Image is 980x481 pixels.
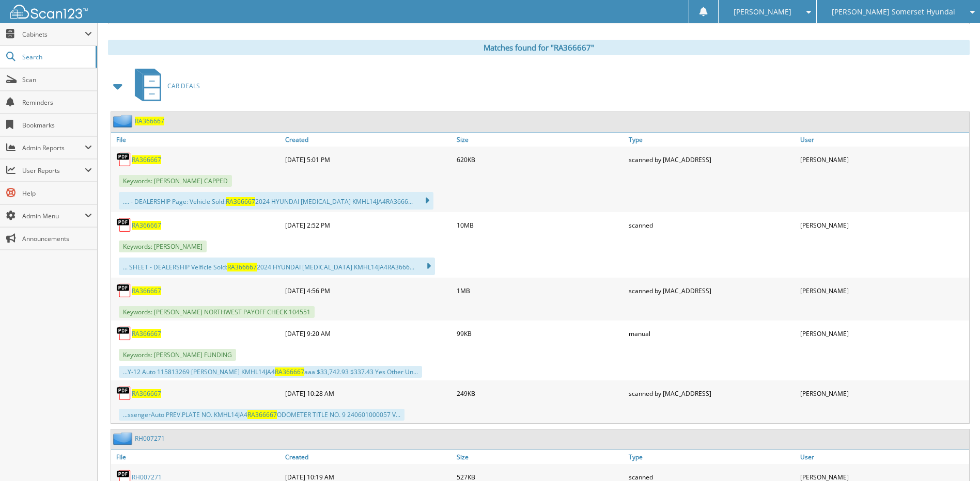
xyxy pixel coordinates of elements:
span: Keywords: [PERSON_NAME] CAPPED [119,175,232,187]
div: scanned by [MAC_ADDRESS] [626,280,798,301]
span: [PERSON_NAME] [734,9,791,15]
div: scanned by [MAC_ADDRESS] [626,149,798,170]
a: CAR DEALS [129,66,200,106]
div: 1MB [454,280,626,301]
span: RA366667 [227,263,257,271]
div: [PERSON_NAME] [798,280,969,301]
div: scanned by [MAC_ADDRESS] [626,383,798,404]
img: folder2.png [113,432,135,445]
span: Bookmarks [22,121,92,130]
div: scanned [626,215,798,235]
span: Keywords: [PERSON_NAME] NORTHWEST PAYOFF CHECK 104551 [119,306,315,318]
span: Admin Reports [22,143,85,152]
img: PDF.png [116,386,132,401]
div: [PERSON_NAME] [798,149,969,170]
span: RA366667 [275,367,304,376]
a: RA366667 [132,286,161,295]
a: User [798,450,969,464]
iframe: Chat Widget [928,431,980,481]
div: [PERSON_NAME] [798,383,969,404]
img: PDF.png [116,217,132,233]
img: PDF.png [116,283,132,298]
span: RA366667 [226,197,255,206]
div: 10MB [454,215,626,235]
a: File [111,450,283,464]
div: [PERSON_NAME] [798,323,969,344]
div: [DATE] 2:52 PM [283,215,454,235]
div: [DATE] 5:01 PM [283,149,454,170]
a: Created [283,450,454,464]
span: Keywords: [PERSON_NAME] [119,241,207,252]
div: 620KB [454,149,626,170]
span: [PERSON_NAME] Somerset Hyundai [832,9,955,15]
div: ... SHEET - DEALERSHIP Velficle Sold: 2024 HYUNDAI [MEDICAL_DATA] KMHL14JA4RA3666... [119,258,435,275]
span: CAR DEALS [167,82,200,90]
a: RA366667 [135,117,164,125]
img: PDF.png [116,326,132,341]
a: RA366667 [132,155,161,164]
a: File [111,133,283,147]
span: Cabinets [22,30,85,39]
a: RA366667 [132,329,161,338]
a: User [798,133,969,147]
a: RH007271 [135,434,165,443]
span: Search [22,53,90,61]
a: Size [454,450,626,464]
span: RA366667 [247,410,277,419]
div: Matches found for "RA366667" [108,40,970,55]
span: Admin Menu [22,212,85,220]
div: 99KB [454,323,626,344]
div: ...Y-12 Auto 115813269 [PERSON_NAME] KMHL14JA4 aaa $33,742.93 $337.43 Yes Other Un... [119,366,422,378]
div: [PERSON_NAME] [798,215,969,235]
a: Size [454,133,626,147]
div: [DATE] 10:28 AM [283,383,454,404]
div: ...ssengerAuto PREV.PLATE NO. KMHL14JA4 ODOMETER TITLE NO. 9 240601000057 V... [119,409,405,421]
span: Help [22,189,92,198]
span: User Reports [22,166,85,175]
img: PDF.png [116,152,132,167]
div: .... - DEALERSHIP Page: Vehicle Sold: 2024 HYUNDAI [MEDICAL_DATA] KMHL14JA4RA3666... [119,192,433,210]
div: [DATE] 9:20 AM [283,323,454,344]
span: Announcements [22,234,92,243]
div: [DATE] 4:56 PM [283,280,454,301]
span: Keywords: [PERSON_NAME] FUNDING [119,349,236,361]
a: Type [626,450,798,464]
div: manual [626,323,798,344]
img: scan123-logo-white.svg [10,5,88,19]
a: RA366667 [132,221,161,230]
div: 249KB [454,383,626,404]
a: RA366667 [132,389,161,398]
img: folder2.png [113,115,135,127]
a: Created [283,133,454,147]
span: Reminders [22,98,92,107]
span: Scan [22,75,92,84]
a: Type [626,133,798,147]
